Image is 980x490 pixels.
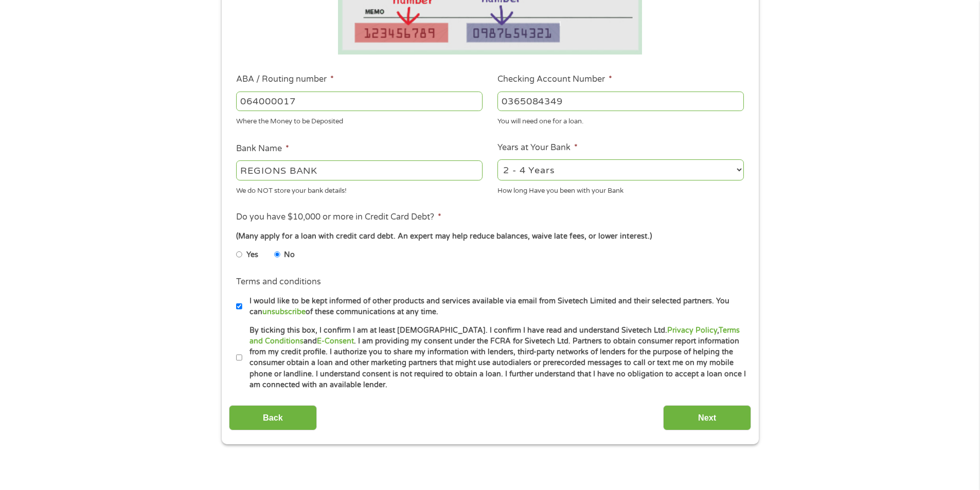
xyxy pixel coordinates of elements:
div: How long Have you been with your Bank [497,182,744,196]
a: Privacy Policy [667,326,717,335]
label: By ticking this box, I confirm I am at least [DEMOGRAPHIC_DATA]. I confirm I have read and unders... [242,325,747,391]
div: We do NOT store your bank details! [236,182,483,196]
label: Checking Account Number [497,74,612,85]
label: Yes [246,249,258,261]
input: Back [229,405,317,430]
label: Years at Your Bank [497,142,578,153]
label: Terms and conditions [236,277,321,287]
label: No [284,249,295,261]
a: E-Consent [317,337,354,346]
label: I would like to be kept informed of other products and services available via email from Sivetech... [242,296,747,318]
a: unsubscribe [262,307,306,316]
input: 263177916 [236,92,483,111]
div: Where the Money to be Deposited [236,113,483,127]
div: (Many apply for a loan with credit card debt. An expert may help reduce balances, waive late fees... [236,231,743,242]
input: Next [663,405,751,430]
input: 345634636 [497,92,744,111]
label: Do you have $10,000 or more in Credit Card Debt? [236,212,441,223]
a: Terms and Conditions [250,326,740,346]
div: You will need one for a loan. [497,113,744,127]
label: ABA / Routing number [236,74,334,85]
label: Bank Name [236,143,289,154]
